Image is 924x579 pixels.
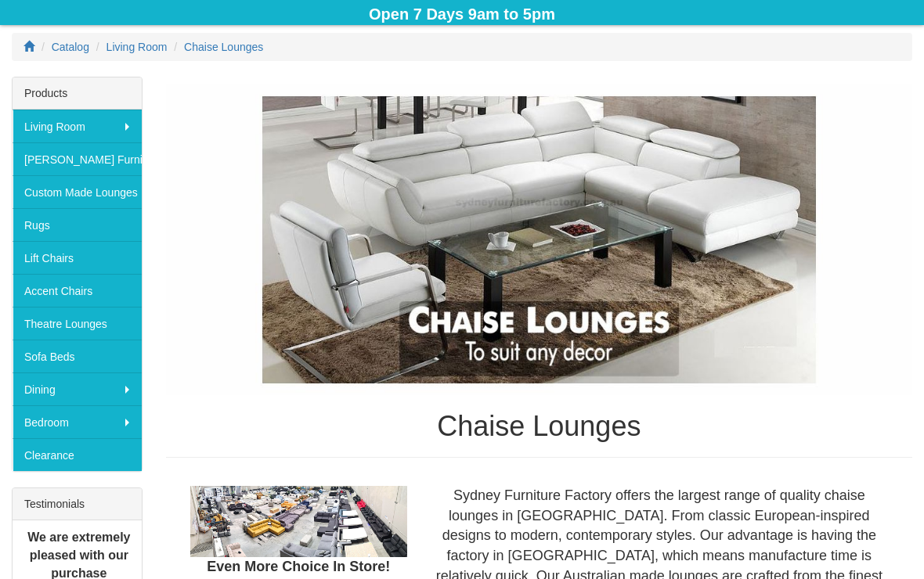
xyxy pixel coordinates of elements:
[13,405,142,438] a: Bedroom
[13,340,142,372] a: Sofa Beds
[207,559,390,574] b: Even More Choice In Store!
[13,77,142,110] div: Products
[13,307,142,340] a: Theatre Lounges
[13,372,142,405] a: Dining
[13,438,142,471] a: Clearance
[52,41,89,53] a: Catalog
[13,175,142,208] a: Custom Made Lounges
[13,274,142,307] a: Accent Chairs
[166,85,912,395] img: Chaise Lounges
[13,241,142,274] a: Lift Chairs
[184,41,263,53] a: Chaise Lounges
[190,486,407,557] img: Showroom
[13,142,142,175] a: [PERSON_NAME] Furniture
[13,488,142,520] div: Testimonials
[13,208,142,241] a: Rugs
[13,110,142,142] a: Living Room
[106,41,168,53] a: Living Room
[166,411,912,442] h1: Chaise Lounges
